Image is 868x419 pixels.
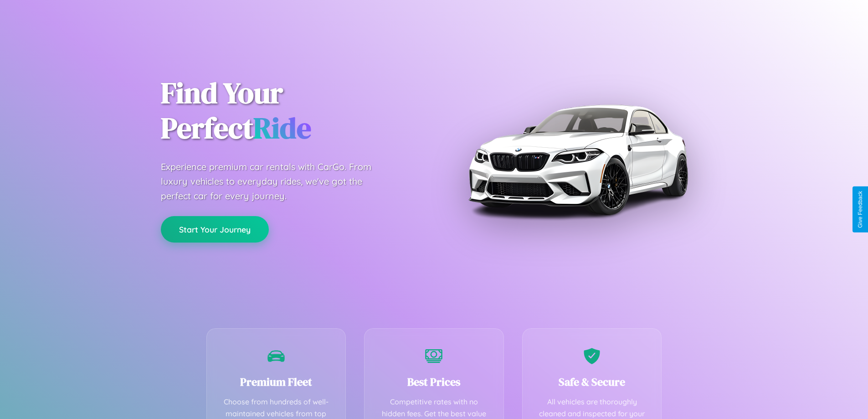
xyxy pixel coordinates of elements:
div: Give Feedback [857,191,863,228]
h1: Find Your Perfect [161,76,421,146]
img: Premium BMW car rental vehicle [464,46,692,274]
h3: Best Prices [378,374,490,389]
h3: Premium Fleet [221,374,332,389]
p: Experience premium car rentals with CarGo. From luxury vehicles to everyday rides, we've got the ... [161,160,389,203]
span: Ride [253,108,311,148]
button: Start Your Journey [161,216,269,243]
h3: Safe & Secure [536,374,648,389]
